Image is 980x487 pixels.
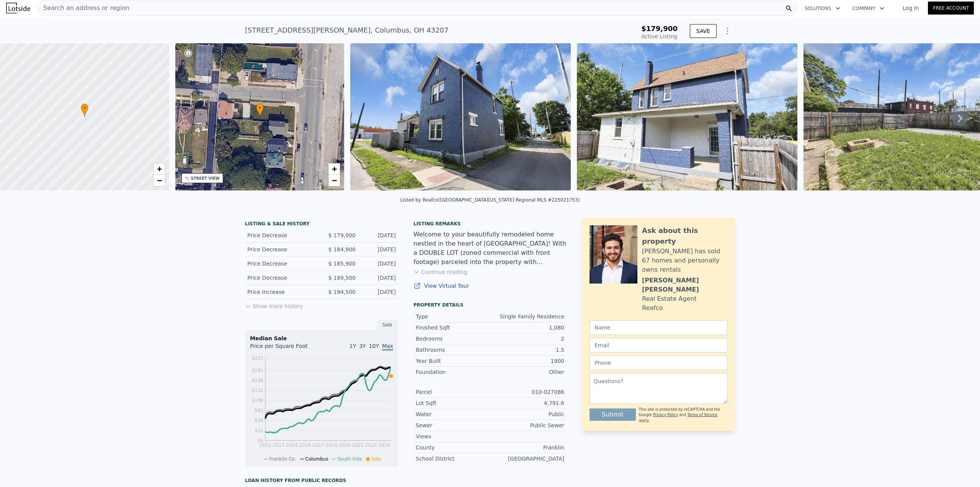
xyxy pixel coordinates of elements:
[245,25,448,36] div: [STREET_ADDRESS][PERSON_NAME] , Columbus , OH 43207
[687,413,717,417] a: Terms of Service
[400,197,580,203] div: Listed by Reafco ([GEOGRAPHIC_DATA][US_STATE] Regional MLS #225021753)
[413,268,467,276] button: Continue reading
[252,356,263,361] tspan: $211
[337,456,362,462] span: South Side
[799,2,846,15] button: Solutions
[413,221,567,227] div: Listing remarks
[255,408,263,413] tspan: $81
[247,231,315,239] div: Price Decrease
[255,428,263,433] tspan: $31
[305,456,328,462] span: Columbus
[6,3,30,13] img: Lotside
[328,261,356,267] span: $ 185,900
[362,246,396,253] div: [DATE]
[413,230,567,267] div: Welcome to your beautifully remodeled home nestled in the heart of [GEOGRAPHIC_DATA]! With a DOUB...
[299,443,311,448] tspan: 2016
[352,443,364,448] tspan: 2022
[328,275,356,281] span: $ 189,500
[690,24,717,38] button: SAVE
[328,175,340,186] a: Zoom out
[154,163,165,175] a: Zoom in
[269,456,296,462] span: Franklin Co.
[369,343,379,349] span: 10Y
[641,25,678,33] span: $179,900
[490,357,564,365] div: 1900
[720,23,735,39] button: Show Options
[273,443,284,448] tspan: 2013
[260,443,271,448] tspan: 2012
[490,410,564,418] div: Public
[490,313,564,320] div: Single Family Residence
[653,413,678,417] a: Privacy Policy
[328,246,356,253] span: $ 184,900
[642,33,678,39] span: Active Listing
[590,356,727,370] input: Phone
[258,438,263,443] tspan: $6
[157,175,162,185] span: −
[256,103,264,117] div: •
[247,274,315,282] div: Price Decrease
[328,232,356,238] span: $ 179,900
[490,324,564,331] div: 1,080
[413,282,567,290] a: View Virtual Tour
[350,43,571,190] img: Sale: 141502637 Parcel: 118638297
[252,388,263,393] tspan: $131
[247,288,315,296] div: Price Increase
[378,443,390,448] tspan: 2024
[245,299,303,310] button: Show more history
[590,408,636,421] button: Submit
[157,164,162,174] span: +
[490,335,564,343] div: 2
[328,163,340,175] a: Zoom in
[416,357,490,365] div: Year Built
[359,343,366,349] span: 3Y
[416,324,490,331] div: Finished Sqft
[928,2,974,15] a: Free Account
[846,2,890,15] button: Company
[413,302,567,308] div: Property details
[642,294,697,303] div: Real Estate Agent
[382,343,393,351] span: Max
[332,164,337,174] span: +
[416,455,490,462] div: School District
[252,368,263,373] tspan: $181
[250,342,322,354] div: Price per Square Foot
[642,303,663,313] div: Reafco
[416,388,490,396] div: Parcel
[416,368,490,376] div: Foundation
[339,443,351,448] tspan: 2020
[416,346,490,354] div: Bathrooms
[590,338,727,353] input: Email
[416,313,490,320] div: Type
[490,346,564,354] div: 1.5
[250,335,393,342] div: Median Sale
[490,399,564,407] div: 4,791.6
[416,410,490,418] div: Water
[332,175,337,185] span: −
[362,260,396,267] div: [DATE]
[191,175,220,181] div: STREET VIEW
[416,444,490,451] div: County
[245,221,398,228] div: LISTING & SALE HISTORY
[416,421,490,429] div: Sewer
[362,274,396,282] div: [DATE]
[256,105,264,112] span: •
[286,443,298,448] tspan: 2014
[328,289,356,295] span: $ 194,500
[365,443,377,448] tspan: 2023
[154,175,165,186] a: Zoom out
[490,388,564,396] div: 010-027086
[252,378,263,383] tspan: $156
[416,399,490,407] div: Lot Sqft
[245,477,398,484] div: Loan history from public records
[247,246,315,253] div: Price Decrease
[362,231,396,239] div: [DATE]
[490,444,564,451] div: Franklin
[255,418,263,423] tspan: $56
[325,443,337,448] tspan: 2019
[362,288,396,296] div: [DATE]
[590,320,727,335] input: Name
[416,335,490,343] div: Bedrooms
[490,455,564,462] div: [GEOGRAPHIC_DATA]
[490,421,564,429] div: Public Sewer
